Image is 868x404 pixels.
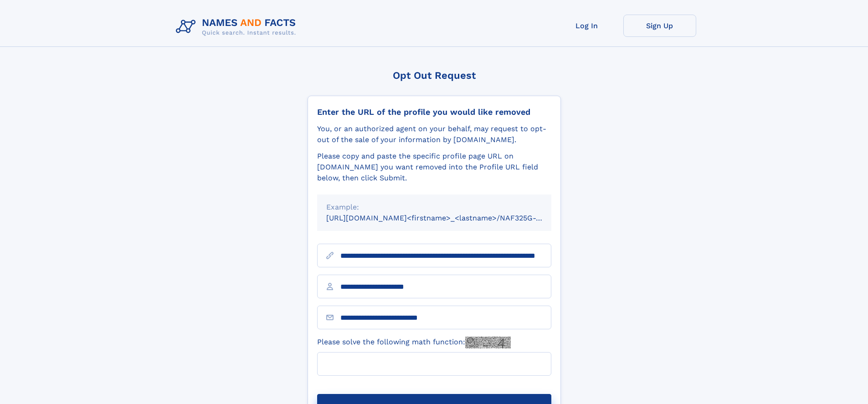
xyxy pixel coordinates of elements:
img: Logo Names and Facts [172,15,303,39]
div: Opt Out Request [308,70,561,81]
label: Please solve the following math function: [317,337,511,348]
div: Enter the URL of the profile you would like removed [317,107,551,117]
div: Please copy and paste the specific profile page URL on [DOMAIN_NAME] you want removed into the Pr... [317,151,551,184]
div: You, or an authorized agent on your behalf, may request to opt-out of the sale of your informatio... [317,123,551,145]
a: Sign Up [623,15,696,37]
small: [URL][DOMAIN_NAME]<firstname>_<lastname>/NAF325G-xxxxxxxx [326,214,569,222]
div: Example: [326,202,542,213]
a: Log In [550,15,623,37]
